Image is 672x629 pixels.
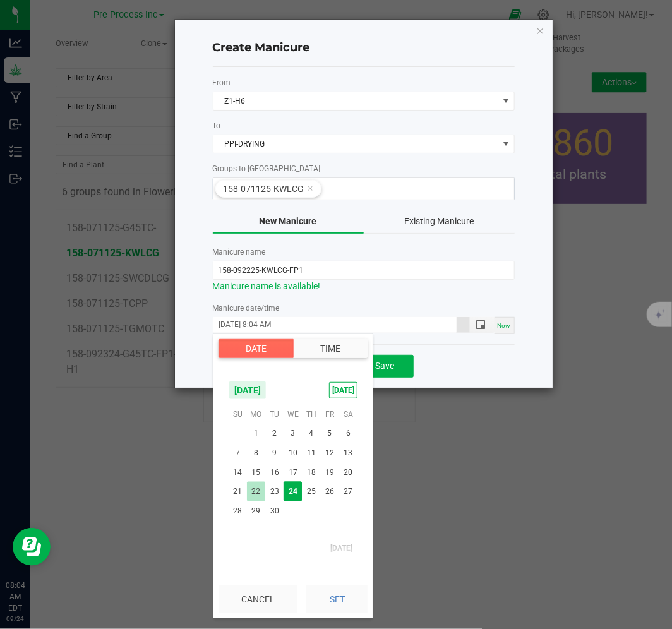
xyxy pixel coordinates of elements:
[321,482,339,501] td: Friday, September 26, 2025
[229,482,247,501] span: 21
[321,405,339,424] th: Fr
[247,501,265,521] span: 29
[265,501,284,521] span: 30
[302,424,320,443] td: Thursday, September 4, 2025
[293,339,368,358] button: Time tab
[213,317,457,333] input: MM/dd/yyyy HH:MM a
[229,381,267,400] span: [DATE]
[284,443,302,463] span: 10
[302,463,320,482] span: 18
[247,443,265,463] span: 8
[247,443,265,463] td: Monday, September 8, 2025
[213,261,515,280] input: e.g. CR1-2021-01-01
[13,528,51,566] iframe: Resource center
[213,303,515,314] label: Manicure date/time
[329,382,357,398] span: [DATE]
[229,463,247,482] td: Sunday, September 14, 2025
[247,463,265,482] span: 15
[470,317,495,333] span: Toggle popup
[213,40,515,56] h4: Create Manicure
[247,482,265,501] td: Monday, September 22, 2025
[284,405,302,424] th: We
[321,463,339,482] td: Friday, September 19, 2025
[213,135,498,153] span: PPI-DRYING
[339,443,357,463] span: 13
[284,424,302,443] span: 3
[247,501,265,521] td: Monday, September 29, 2025
[213,210,364,234] button: New Manicure
[302,482,320,501] td: Thursday, September 25, 2025
[265,482,284,501] span: 23
[213,120,515,131] label: To
[247,463,265,482] td: Monday, September 15, 2025
[265,424,284,443] span: 2
[339,463,357,482] span: 20
[284,463,302,482] span: 17
[339,482,357,501] td: Saturday, September 27, 2025
[265,463,284,482] span: 16
[219,339,294,358] button: Date tab
[321,443,339,463] span: 12
[265,482,284,501] td: Tuesday, September 23, 2025
[321,424,339,443] td: Friday, September 5, 2025
[339,405,357,424] th: Sa
[229,443,247,463] td: Sunday, September 7, 2025
[229,463,247,482] span: 14
[265,463,284,482] td: Tuesday, September 16, 2025
[213,92,498,110] span: Z1-H6
[265,443,284,463] span: 9
[213,77,515,88] label: From
[247,405,265,424] th: Mo
[339,482,357,501] span: 27
[321,443,339,463] td: Friday, September 12, 2025
[284,482,302,501] span: 24
[302,443,320,463] span: 11
[498,322,511,329] span: Now
[321,482,339,501] span: 26
[339,424,357,443] span: 6
[223,184,304,194] span: 158-071125-KWLCG
[306,585,368,613] button: Set
[339,463,357,482] td: Saturday, September 20, 2025
[339,424,357,443] td: Saturday, September 6, 2025
[302,463,320,482] td: Thursday, September 18, 2025
[302,424,320,443] span: 4
[247,482,265,501] span: 22
[356,355,414,378] button: Save
[229,482,247,501] td: Sunday, September 21, 2025
[229,443,247,463] span: 7
[265,405,284,424] th: Tu
[284,482,302,501] td: Wednesday, September 24, 2025
[321,424,339,443] span: 5
[339,443,357,463] td: Saturday, September 13, 2025
[375,361,394,371] span: Save
[229,405,247,424] th: Su
[284,463,302,482] td: Wednesday, September 17, 2025
[213,246,515,258] label: Manicure name
[229,501,247,521] td: Sunday, September 28, 2025
[247,424,265,443] td: Monday, September 1, 2025
[321,463,339,482] span: 19
[229,539,357,558] th: [DATE]
[213,163,515,174] label: Groups to [GEOGRAPHIC_DATA]
[284,424,302,443] td: Wednesday, September 3, 2025
[265,443,284,463] td: Tuesday, September 9, 2025
[265,501,284,521] td: Tuesday, September 30, 2025
[213,280,515,293] div: Manicure name is available!
[302,482,320,501] span: 25
[284,443,302,463] td: Wednesday, September 10, 2025
[265,424,284,443] td: Tuesday, September 2, 2025
[302,443,320,463] td: Thursday, September 11, 2025
[229,501,247,521] span: 28
[364,210,515,234] button: Existing Manicure
[247,424,265,443] span: 1
[219,585,297,613] button: Cancel
[302,405,320,424] th: Th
